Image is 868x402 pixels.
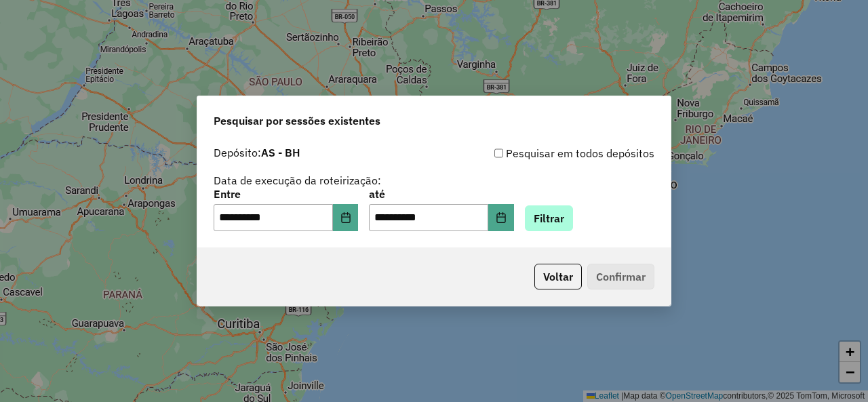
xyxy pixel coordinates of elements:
strong: AS - BH [261,146,300,159]
div: Pesquisar em todos depósitos [434,145,654,161]
button: Filtrar [525,205,573,231]
label: até [369,186,513,202]
label: Data de execução da roteirização: [214,172,381,188]
button: Choose Date [488,204,514,231]
button: Voltar [534,264,582,289]
label: Depósito: [214,144,300,161]
span: Pesquisar por sessões existentes [214,113,380,129]
label: Entre [214,186,358,202]
button: Choose Date [333,204,359,231]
